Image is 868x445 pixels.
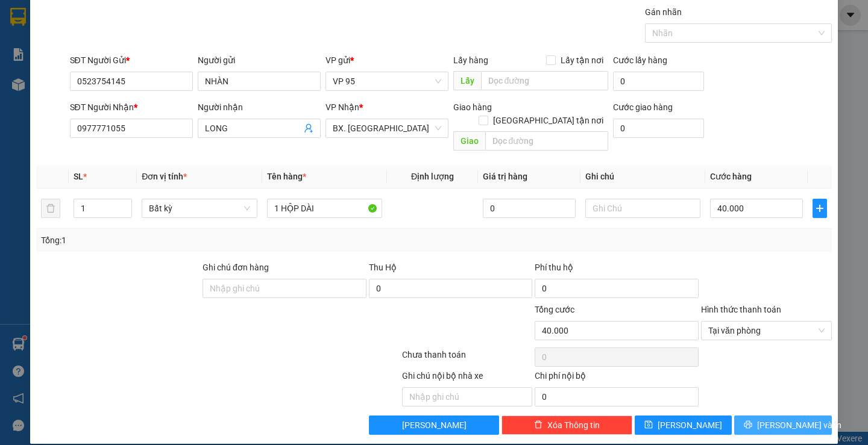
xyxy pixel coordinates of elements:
[402,419,467,432] span: [PERSON_NAME]
[70,54,193,67] div: SĐT Người Gửi
[635,415,732,435] button: save[PERSON_NAME]
[481,71,608,90] input: Dọc đường
[267,172,306,181] span: Tên hàng
[535,369,699,387] div: Chi phí nội bộ
[15,78,66,134] b: An Anh Limousine
[613,119,704,138] input: Cước giao hàng
[613,72,704,91] input: Cước lấy hàng
[304,123,313,133] span: user-add
[333,72,441,90] span: VP 95
[485,131,608,151] input: Dọc đường
[535,305,574,314] span: Tổng cước
[658,419,722,432] span: [PERSON_NAME]
[585,199,700,218] input: Ghi Chú
[534,420,542,430] span: delete
[813,199,827,218] button: plus
[203,263,269,272] label: Ghi chú đơn hàng
[710,172,752,181] span: Cước hàng
[813,204,826,213] span: plus
[453,55,488,65] span: Lấy hàng
[267,199,382,218] input: VD: Bàn, Ghế
[149,199,250,217] span: Bất kỳ
[613,102,673,112] label: Cước giao hàng
[325,102,359,112] span: VP Nhận
[41,234,336,247] div: Tổng: 1
[613,55,667,65] label: Cước lấy hàng
[369,415,500,435] button: [PERSON_NAME]
[535,261,699,279] div: Phí thu hộ
[198,101,321,114] div: Người nhận
[502,415,632,435] button: deleteXóa Thông tin
[580,165,705,188] th: Ghi chú
[411,172,454,181] span: Định lượng
[483,199,576,218] input: 0
[708,322,825,340] span: Tại văn phòng
[644,420,653,430] span: save
[453,71,481,90] span: Lấy
[70,101,193,114] div: SĐT Người Nhận
[483,172,527,181] span: Giá trị hàng
[203,279,366,298] input: Ghi chú đơn hàng
[556,54,608,67] span: Lấy tận nơi
[142,172,187,181] span: Đơn vị tính
[325,54,448,67] div: VP gửi
[78,17,116,116] b: Biên nhận gởi hàng hóa
[645,7,682,17] label: Gán nhãn
[74,172,83,181] span: SL
[402,369,533,387] div: Ghi chú nội bộ nhà xe
[369,263,397,272] span: Thu Hộ
[401,348,534,369] div: Chưa thanh toán
[41,199,60,218] button: delete
[488,114,608,127] span: [GEOGRAPHIC_DATA] tận nơi
[453,131,485,151] span: Giao
[333,119,441,137] span: BX. Ninh Sơn
[402,387,533,406] input: Nhập ghi chú
[453,102,492,112] span: Giao hàng
[701,305,781,314] label: Hình thức thanh toán
[744,420,752,430] span: printer
[757,419,841,432] span: [PERSON_NAME] và In
[734,415,831,435] button: printer[PERSON_NAME] và In
[547,419,600,432] span: Xóa Thông tin
[198,54,321,67] div: Người gửi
